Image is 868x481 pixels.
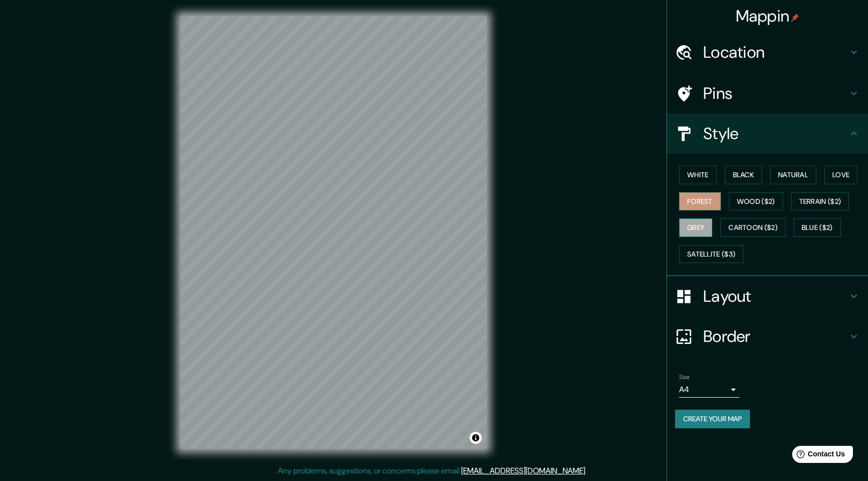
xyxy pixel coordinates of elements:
label: Size [679,373,690,382]
h4: Location [703,42,848,62]
button: Love [824,166,857,184]
h4: Mappin [736,6,800,26]
div: Pins [667,73,868,113]
img: pin-icon.png [791,14,799,22]
button: Cartoon ($2) [720,218,786,237]
button: Grey [679,218,712,237]
canvas: Map [180,16,487,449]
button: Blue ($2) [794,218,841,237]
div: Location [667,32,868,72]
div: . [587,465,588,477]
div: Layout [667,276,868,316]
div: Style [667,113,868,154]
h4: Border [703,326,848,346]
button: Forest [679,192,721,211]
p: Any problems, suggestions, or concerns please email . [278,465,587,477]
h4: Style [703,124,848,144]
button: Wood ($2) [729,192,783,211]
button: Create your map [675,410,750,428]
button: Toggle attribution [470,432,482,444]
h4: Layout [703,286,848,306]
button: Black [725,166,763,184]
h4: Pins [703,83,848,103]
button: White [679,166,717,184]
button: Natural [770,166,816,184]
div: . [588,465,590,477]
div: Border [667,316,868,356]
a: [EMAIL_ADDRESS][DOMAIN_NAME] [461,465,585,476]
iframe: Help widget launcher [779,442,857,470]
button: Terrain ($2) [791,192,849,211]
div: A4 [679,382,739,398]
button: Satellite ($3) [679,245,743,264]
